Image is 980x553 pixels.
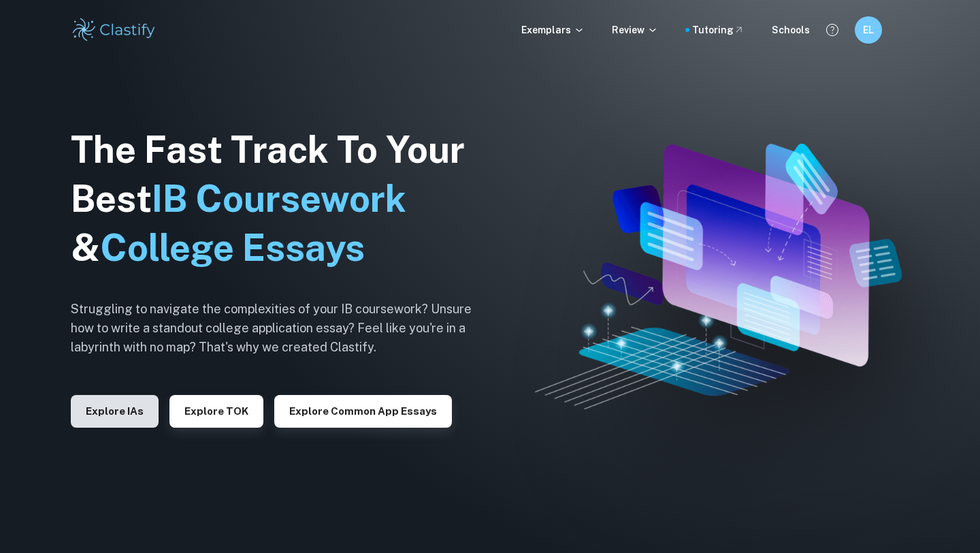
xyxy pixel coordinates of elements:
span: IB Coursework [152,177,406,220]
button: Help and Feedback [821,18,844,42]
button: Explore Common App essays [274,395,452,428]
p: Review [612,22,658,37]
a: Tutoring [692,22,745,37]
a: Explore TOK [169,404,263,417]
button: EL [855,16,882,44]
span: College Essays [100,226,365,269]
img: Clastify logo [71,16,157,44]
a: Explore Common App essays [274,404,452,417]
h6: Struggling to navigate the complexities of your IB coursework? Unsure how to write a standout col... [71,300,493,357]
p: Exemplars [521,22,585,37]
h6: EL [861,22,877,37]
button: Explore IAs [71,395,159,428]
a: Schools [772,22,810,37]
img: Clastify hero [535,144,902,409]
h1: The Fast Track To Your Best & [71,125,493,272]
a: Explore IAs [71,404,159,417]
button: Explore TOK [169,395,263,428]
